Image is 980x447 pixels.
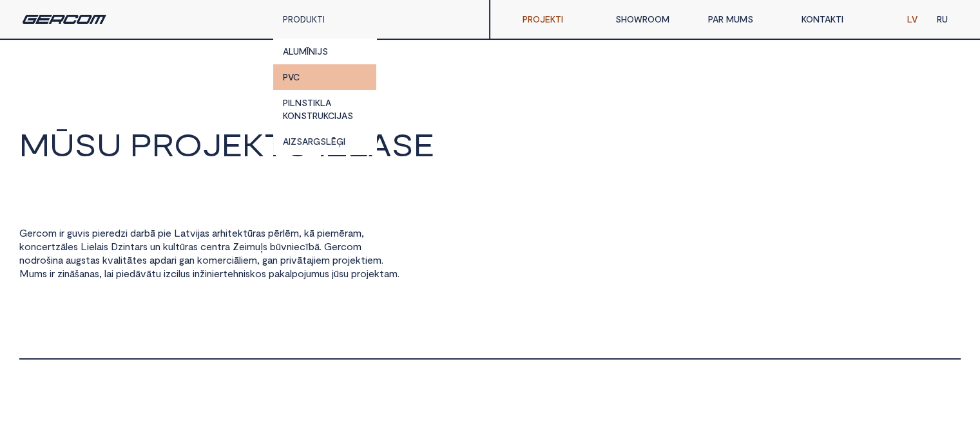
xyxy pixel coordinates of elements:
span: c [341,241,347,252]
span: n [19,254,24,266]
span: o [347,241,353,252]
span: e [42,241,48,252]
span: k [197,254,202,266]
span: z [120,227,126,239]
span: ū [247,227,253,239]
span: Ū [50,129,75,160]
span: i [177,268,178,279]
span: a [256,227,261,239]
span: s [142,254,147,266]
span: , [257,254,260,266]
span: G [19,227,27,239]
span: i [123,241,125,252]
span: r [140,241,143,252]
span: r [217,227,220,239]
span: i [292,241,294,252]
span: p [268,227,274,239]
span: k [304,227,309,239]
span: e [206,241,212,252]
span: n [287,241,292,252]
span: , [361,227,364,239]
span: c [171,268,177,279]
span: r [106,227,109,239]
span: ā [314,241,320,252]
span: r [61,227,64,239]
span: l [283,227,285,239]
a: LV [898,6,927,32]
span: v [140,268,146,279]
span: t [217,241,222,252]
a: PROJEKTI [513,6,606,32]
span: u [255,241,260,252]
a: PVC [273,64,376,90]
span: d [160,254,166,266]
span: z [57,268,62,279]
span: E [414,129,434,160]
span: e [68,241,73,252]
span: n [189,254,195,266]
span: u [150,241,155,252]
span: k [102,254,108,266]
span: n [212,241,217,252]
span: m [48,227,57,239]
span: s [95,254,100,266]
span: a [307,254,312,266]
span: t [86,254,90,266]
span: n [125,241,130,252]
span: s [81,254,86,266]
span: s [43,268,47,279]
span: p [317,227,323,239]
span: n [31,241,36,252]
span: a [58,254,63,266]
span: e [100,227,106,239]
span: d [130,268,135,279]
span: m [249,254,257,266]
span: n [273,254,278,266]
span: a [184,254,189,266]
span: t [132,254,137,266]
span: n [195,268,200,279]
span: e [27,227,33,239]
span: c [36,227,42,239]
span: r [48,241,51,252]
span: a [166,254,171,266]
span: a [200,227,205,239]
span: i [226,227,227,239]
span: i [87,241,89,252]
span: I [318,129,326,160]
span: e [294,241,300,252]
span: K [242,129,264,160]
span: t [122,254,127,266]
span: m [353,227,361,239]
span: š [75,268,79,279]
a: Koncertzāle Lielais Dzintars [19,398,459,432]
span: r [185,241,188,252]
span: i [314,254,316,266]
span: e [316,254,322,266]
span: n [64,268,70,279]
span: d [130,227,136,239]
span: . [320,241,322,252]
span: L [174,227,180,239]
span: e [332,241,338,252]
span: M [19,268,29,279]
span: o [202,254,209,266]
span: ā [61,241,66,252]
span: D [111,241,118,252]
span: t [243,227,247,239]
span: c [300,241,305,252]
span: ā [234,254,239,266]
span: k [19,241,24,252]
span: L [81,241,87,252]
span: k [238,227,243,239]
span: . [381,254,383,266]
span: O [174,129,202,160]
a: KONTAKTI [792,6,885,32]
span: n [84,268,90,279]
span: a [135,241,140,252]
span: m [331,227,339,239]
span: i [126,227,128,239]
span: e [232,227,238,239]
span: k [356,254,361,266]
span: e [89,241,95,252]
